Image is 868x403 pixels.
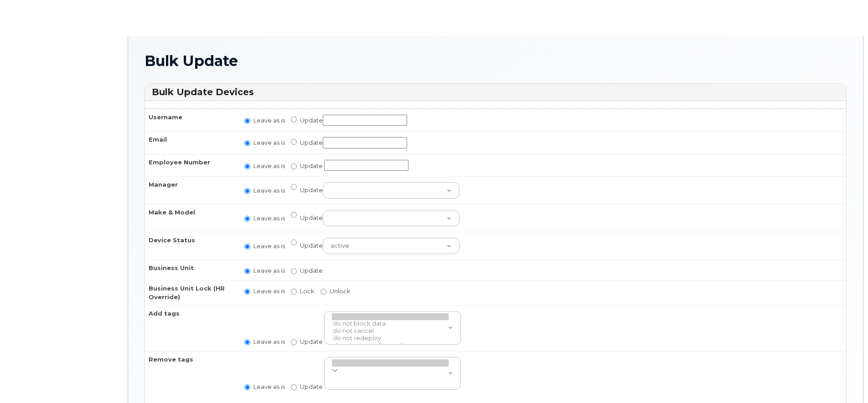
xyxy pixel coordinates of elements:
[244,188,250,194] input: Leave as is
[244,383,285,391] label: Leave as is
[320,287,351,296] label: Unlock
[291,163,297,169] input: Update
[291,238,460,254] label: Update
[291,139,297,145] input: Update
[145,176,236,204] th: Manager
[145,351,236,396] th: Remove tags
[244,242,285,250] label: Leave as is
[323,238,460,254] select: Update
[152,86,839,98] h3: Bulk Update Devices
[244,339,250,345] input: Leave as is
[244,116,285,125] label: Leave as is
[291,212,297,218] input: Update
[332,327,449,335] option: do not cancel
[323,137,407,148] input: Update
[291,268,297,274] input: Update
[145,131,236,154] th: Email
[145,154,236,177] th: Employee Number
[332,335,449,342] option: do not redeploy
[291,184,297,190] input: Update
[244,244,250,250] input: Leave as is
[291,210,460,226] label: Update
[291,182,460,199] label: Update
[145,305,236,352] th: Add tags
[145,232,236,260] th: Device Status
[323,182,460,199] select: Update
[145,204,236,232] th: Make & Model
[244,216,250,222] input: Leave as is
[145,280,236,305] th: Business Unit Lock (HR Override)
[244,287,285,296] label: Leave as is
[291,337,323,346] label: Update
[291,287,315,296] label: Lock
[244,140,250,146] input: Leave as is
[244,384,250,390] input: Leave as is
[291,117,297,122] input: Update
[244,268,250,274] input: Leave as is
[145,109,236,132] th: Username
[291,383,323,391] label: Update
[291,339,297,345] input: Update
[291,289,297,295] input: Lock
[244,118,250,124] input: Leave as is
[323,115,407,126] input: Update
[244,138,285,147] label: Leave as is
[291,115,407,126] label: Update
[244,266,285,275] label: Leave as is
[291,162,323,170] label: Update
[291,137,407,148] label: Update
[291,240,297,245] input: Update
[332,320,449,327] option: do not block data
[145,260,236,280] th: Business Unit
[291,266,323,275] label: Update
[145,53,847,69] h1: Bulk Update
[244,162,285,170] label: Leave as is
[244,289,250,295] input: Leave as is
[291,384,297,390] input: Update
[323,210,460,226] select: Update
[244,337,285,346] label: Leave as is
[244,186,285,195] label: Leave as is
[320,289,326,295] input: Unlock
[244,163,250,169] input: Leave as is
[244,214,285,223] label: Leave as is
[332,342,449,349] option: do not remove forwarding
